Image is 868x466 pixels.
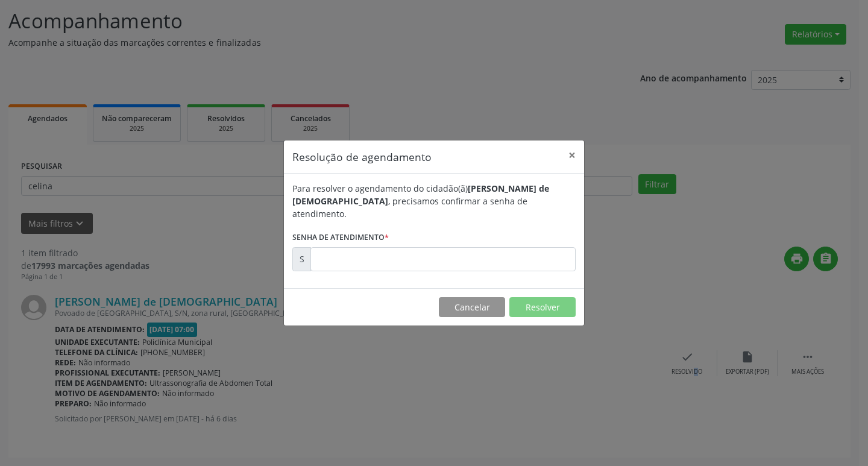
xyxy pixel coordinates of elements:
div: S [292,247,311,271]
b: [PERSON_NAME] de [DEMOGRAPHIC_DATA] [292,183,549,207]
div: Para resolver o agendamento do cidadão(ã) , precisamos confirmar a senha de atendimento. [292,182,576,220]
h5: Resolução de agendamento [292,149,432,165]
button: Close [560,140,584,170]
button: Cancelar [439,297,505,318]
button: Resolver [509,297,576,318]
label: Senha de atendimento [292,228,389,247]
